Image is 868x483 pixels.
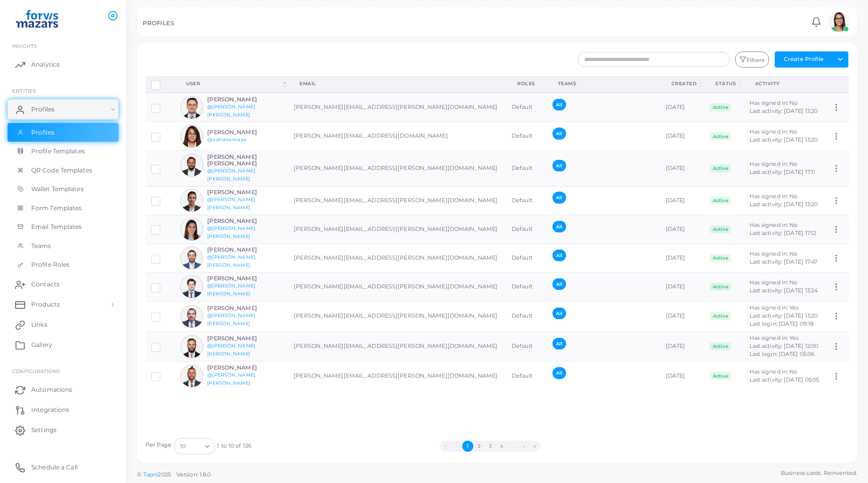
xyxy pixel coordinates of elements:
[180,96,203,119] img: avatar
[31,260,70,269] span: Profile Roles
[299,80,495,87] div: Email
[826,12,851,32] a: avatar
[31,340,52,349] span: Gallery
[176,471,211,478] span: Version: 1.8.0
[750,320,814,327] span: Last login: [DATE] 09:18
[31,60,59,69] span: Analytics
[750,201,818,208] span: Last activity: [DATE] 13:20
[660,215,705,244] td: [DATE]
[288,93,506,122] td: [PERSON_NAME][EMAIL_ADDRESS][PERSON_NAME][DOMAIN_NAME]
[552,367,566,379] span: All
[8,255,118,274] a: Profile Roles
[755,80,815,87] div: activity
[506,244,547,272] td: Default
[750,342,819,349] span: Last activity: [DATE] 12:00
[31,405,69,414] span: Integrations
[750,99,798,106] span: Has signed in: No
[506,361,547,390] td: Default
[146,76,175,93] th: Row-selection
[187,441,201,452] input: Search for option
[750,107,818,114] span: Last activity: [DATE] 13:20
[12,88,36,94] span: ENTITIES
[8,294,118,315] a: Products
[8,400,118,420] a: Integrations
[207,313,256,326] a: @[PERSON_NAME].[PERSON_NAME]
[180,335,203,358] img: avatar
[660,272,705,301] td: [DATE]
[506,215,547,244] td: Default
[750,304,799,311] span: Has signed in: Yes
[8,179,118,199] a: Wallet Templates
[750,287,818,294] span: Last activity: [DATE] 13:24
[506,331,547,361] td: Default
[31,300,60,309] span: Products
[288,361,506,390] td: [PERSON_NAME][EMAIL_ADDRESS][PERSON_NAME][DOMAIN_NAME]
[750,250,798,257] span: Has signed in: No
[31,128,54,137] span: Profiles
[660,244,705,272] td: [DATE]
[775,51,832,68] button: Create Profile
[710,283,731,291] span: Active
[660,122,705,151] td: [DATE]
[750,168,816,175] span: Last activity: [DATE] 17:11
[207,305,281,312] h6: [PERSON_NAME]
[207,335,281,342] h6: [PERSON_NAME]
[207,154,281,167] h6: [PERSON_NAME] [PERSON_NAME]
[31,222,82,231] span: Email Templates
[8,199,118,218] a: Form Templates
[180,441,185,452] span: 10
[207,372,256,386] a: @[PERSON_NAME].[PERSON_NAME]
[750,279,798,286] span: Has signed in: No
[8,380,118,400] a: Automations
[552,338,566,349] span: All
[660,93,705,122] td: [DATE]
[180,247,203,269] img: avatar
[558,80,649,87] div: Teams
[180,189,203,212] img: avatar
[750,221,798,228] span: Has signed in: No
[750,258,818,265] span: Last activity: [DATE] 17:47
[180,305,203,328] img: avatar
[750,229,817,236] span: Last activity: [DATE] 17:12
[207,189,281,196] h6: [PERSON_NAME]
[710,164,731,172] span: Active
[552,278,566,290] span: All
[8,420,118,440] a: Settings
[660,361,705,390] td: [DATE]
[484,441,495,452] button: Go to page 3
[288,272,506,301] td: [PERSON_NAME][EMAIL_ADDRESS][PERSON_NAME][DOMAIN_NAME]
[750,350,815,357] span: Last login: [DATE] 05:06
[506,122,547,151] td: Default
[552,192,566,203] span: All
[8,274,118,294] a: Contacts
[146,441,172,449] label: Per Page
[288,122,506,151] td: [PERSON_NAME][EMAIL_ADDRESS][DOMAIN_NAME]
[750,128,798,135] span: Has signed in: No
[207,197,256,210] a: @[PERSON_NAME].[PERSON_NAME]
[8,123,118,142] a: Profiles
[506,186,547,215] td: Default
[180,275,203,298] img: avatar
[829,12,849,32] img: avatar
[9,10,65,28] img: logo
[207,254,256,268] a: @[PERSON_NAME].[PERSON_NAME]
[552,128,566,139] span: All
[180,218,203,240] img: avatar
[552,160,566,171] span: All
[31,463,78,472] span: Schedule a Call
[288,244,506,272] td: [PERSON_NAME][EMAIL_ADDRESS][PERSON_NAME][DOMAIN_NAME]
[710,372,731,380] span: Active
[207,129,281,136] h6: [PERSON_NAME]
[781,469,857,477] span: Business cards. Reinvented.
[180,154,203,176] img: avatar
[710,225,731,233] span: Active
[288,186,506,215] td: [PERSON_NAME][EMAIL_ADDRESS][PERSON_NAME][DOMAIN_NAME]
[207,225,256,239] a: @[PERSON_NAME].[PERSON_NAME]
[180,125,203,148] img: avatar
[8,54,118,75] a: Analytics
[174,438,215,454] div: Search for option
[288,331,506,361] td: [PERSON_NAME][EMAIL_ADDRESS][PERSON_NAME][DOMAIN_NAME]
[31,241,51,251] span: Teams
[31,105,54,114] span: Profiles
[186,80,281,87] div: User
